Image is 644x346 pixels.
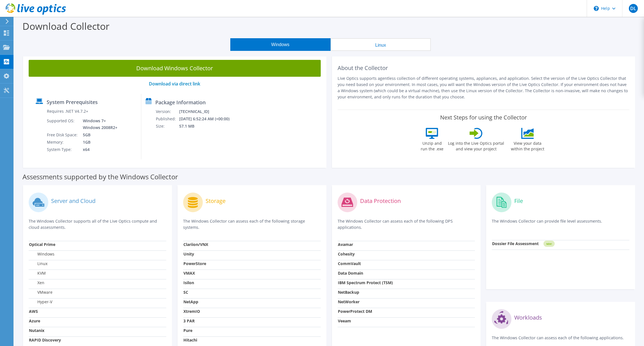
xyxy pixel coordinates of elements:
[183,328,192,333] strong: Pure
[29,218,166,230] p: The Windows Collector supports all of the Live Optics compute and cloud assessments.
[183,299,198,304] strong: NetApp
[156,108,179,115] td: Version:
[179,108,237,115] td: [TECHNICAL_ID]
[47,108,88,114] label: Requires .NET V4.7.2+
[51,198,95,204] label: Server and Cloud
[183,218,321,230] p: The Windows Collector can assess each of the following storage systems.
[440,114,527,121] label: Next Steps for using the Collector
[183,270,195,276] strong: VMAX
[79,146,119,153] td: x64
[47,117,79,131] td: Supported OS:
[514,315,542,320] label: Workloads
[183,290,188,295] strong: SC
[29,337,61,343] strong: RAPID Discovery
[22,174,178,180] label: Assessments supported by the Windows Collector
[338,280,393,285] strong: IBM Spectrum Protect (TSM)
[179,115,237,123] td: [DATE] 6:52:24 AM (+00:00)
[29,280,44,286] label: Xen
[594,6,599,11] svg: \n
[156,123,179,130] td: Size:
[179,123,237,130] td: 57.1 MB
[183,337,197,343] strong: Hitachi
[79,139,119,146] td: 1GB
[29,60,321,77] a: Download Windows Collector
[29,251,54,257] label: Windows
[331,38,431,51] button: Linux
[29,242,55,247] strong: Optical Prime
[546,242,552,245] tspan: NEW!
[338,242,353,247] strong: Avamar
[183,251,194,257] strong: Unity
[29,290,53,295] label: VMware
[492,241,539,246] strong: Dossier File Assessment
[629,4,638,13] span: DL
[183,318,195,324] strong: 3 PAR
[149,81,200,87] a: Download via direct link
[29,299,52,305] label: Hyper-V
[514,198,523,204] label: File
[47,131,79,139] td: Free Disk Space:
[29,270,46,276] label: KVM
[183,242,208,247] strong: Clariion/VNX
[47,99,98,105] label: System Prerequisites
[155,99,206,105] label: Package Information
[29,328,44,333] strong: Nutanix
[29,318,40,324] strong: Azure
[183,280,194,285] strong: Isilon
[206,198,226,204] label: Storage
[338,270,363,276] strong: Data Domain
[338,290,359,295] strong: NetBackup
[29,261,47,266] label: Linux
[419,139,445,152] label: Unzip and run the .exe
[183,261,206,266] strong: PowerStore
[29,309,38,314] strong: AWS
[338,251,355,257] strong: Cohesity
[183,309,200,314] strong: XtremIO
[338,318,351,324] strong: Veeam
[338,261,361,266] strong: CommVault
[338,218,475,230] p: The Windows Collector can assess each of the following DPS applications.
[507,139,548,152] label: View your data within the project
[79,117,119,131] td: Windows 7+ Windows 2008R2+
[338,65,630,71] h2: About the Collector
[79,131,119,139] td: 5GB
[448,139,504,152] label: Log into the Live Optics portal and view your project
[338,75,630,100] p: Live Optics supports agentless collection of different operating systems, appliances, and applica...
[338,309,372,314] strong: PowerProtect DM
[156,115,179,123] td: Published:
[230,38,331,51] button: Windows
[47,146,79,153] td: System Type:
[492,218,629,230] p: The Windows Collector can provide file level assessments.
[360,198,401,204] label: Data Protection
[22,20,110,33] label: Download Collector
[338,299,359,304] strong: NetWorker
[47,139,79,146] td: Memory:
